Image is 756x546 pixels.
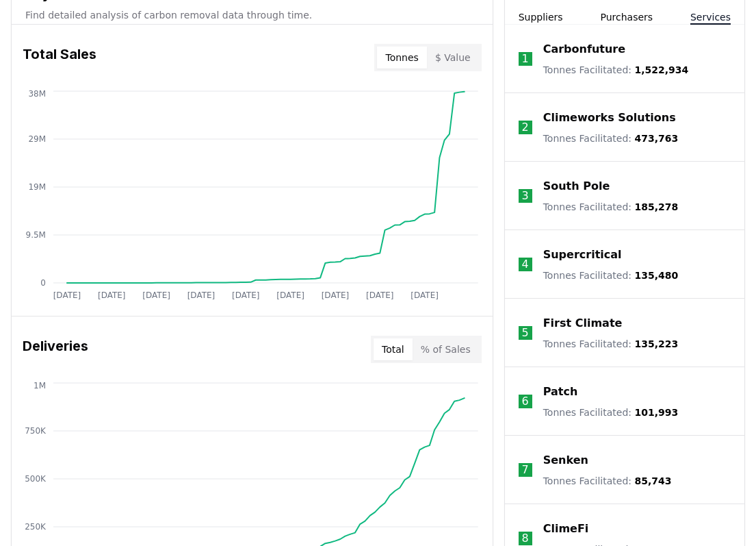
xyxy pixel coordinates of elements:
tspan: [DATE] [187,290,216,300]
p: Tonnes Facilitated : [543,269,679,282]
tspan: [DATE] [322,290,350,300]
tspan: [DATE] [276,290,304,300]
p: 2 [522,119,529,136]
tspan: 19M [28,182,46,192]
button: Purchasers [601,10,653,24]
a: Supercritical [543,247,622,263]
p: 4 [522,256,529,273]
span: 85,743 [634,475,671,486]
p: 3 [522,188,529,204]
tspan: [DATE] [410,290,439,300]
a: Climeworks Solutions [543,110,676,126]
span: 135,480 [634,270,678,281]
button: Tonnes [377,47,426,69]
p: 5 [522,325,529,341]
p: Tonnes Facilitated : [543,337,679,351]
tspan: 250K [25,522,47,532]
tspan: 750K [25,426,47,436]
button: Suppliers [519,10,563,24]
tspan: 29M [28,134,46,144]
tspan: [DATE] [232,290,260,300]
button: Total [374,338,413,360]
h3: Total Sales [23,44,96,71]
h3: Deliveries [23,336,88,363]
a: Carbonfuture [543,41,625,58]
tspan: 9.5M [26,230,46,240]
span: 473,763 [634,133,678,144]
tspan: [DATE] [142,290,170,300]
button: Services [690,10,731,24]
p: 6 [522,393,529,410]
p: 7 [522,462,529,478]
tspan: [DATE] [98,290,126,300]
tspan: [DATE] [366,290,394,300]
button: $ Value [427,47,479,69]
tspan: [DATE] [53,290,81,300]
a: South Pole [543,178,610,195]
a: First Climate [543,315,623,332]
p: 1 [522,51,529,67]
p: Tonnes Facilitated : [543,200,679,214]
span: 185,278 [634,201,678,212]
a: Patch [543,384,578,400]
p: Tonnes Facilitated : [543,63,689,77]
p: Find detailed analysis of carbon removal data through time. [25,8,479,22]
p: Tonnes Facilitated : [543,132,679,145]
span: 135,223 [634,338,678,349]
a: Senken [543,452,588,469]
tspan: 0 [40,278,46,288]
button: % of Sales [413,338,479,360]
p: Tonnes Facilitated : [543,474,672,488]
a: ClimeFi [543,521,589,537]
tspan: 500K [25,474,47,484]
tspan: 1M [34,381,46,390]
span: 101,993 [634,407,678,418]
tspan: 38M [28,89,46,99]
p: Tonnes Facilitated : [543,406,679,419]
span: 1,522,934 [634,64,688,75]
